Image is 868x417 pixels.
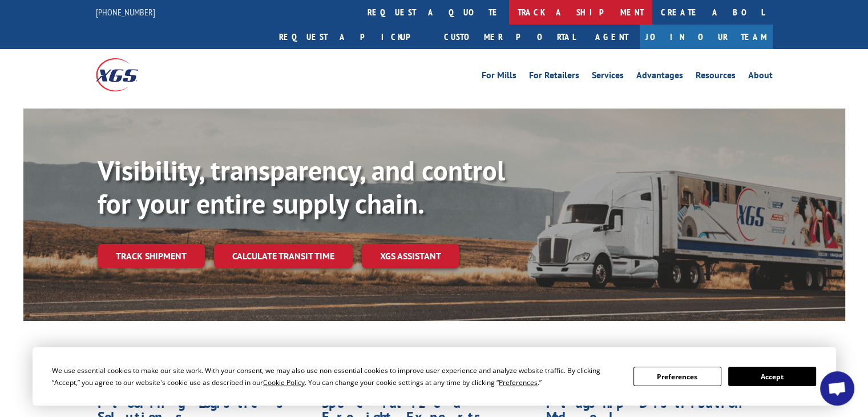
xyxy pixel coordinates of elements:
a: For Mills [482,71,516,83]
a: [PHONE_NUMBER] [96,6,155,18]
a: For Retailers [529,71,579,83]
a: Services [592,71,624,83]
div: Cookie Consent Prompt [33,347,836,406]
div: We use essential cookies to make our site work. With your consent, we may also use non-essential ... [52,364,620,388]
a: Customer Portal [435,25,584,49]
a: Join Our Team [640,25,773,49]
div: Open chat [820,371,854,406]
button: Accept [728,367,816,386]
span: Cookie Policy [263,378,305,387]
a: Track shipment [98,244,205,268]
a: XGS ASSISTANT [362,244,459,268]
a: Resources [696,71,736,83]
a: Advantages [636,71,683,83]
a: About [748,71,773,83]
b: Visibility, transparency, and control for your entire supply chain. [98,153,505,221]
a: Agent [584,25,640,49]
a: Request a pickup [271,25,435,49]
a: Calculate transit time [214,244,353,268]
span: Preferences [499,378,538,387]
button: Preferences [633,367,721,386]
